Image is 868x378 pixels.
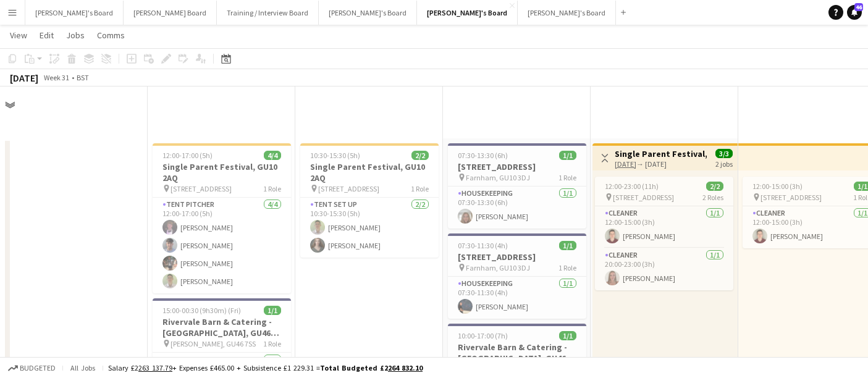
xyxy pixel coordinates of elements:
span: View [10,30,27,41]
span: Farnham, GU10 3DJ [466,173,530,182]
a: Jobs [61,27,90,43]
span: 12:00-15:00 (3h) [752,182,803,191]
a: View [5,27,32,43]
span: Edit [40,30,54,41]
span: Week 31 [41,73,72,82]
app-card-role: TENT SET UP2/210:30-15:30 (5h)[PERSON_NAME][PERSON_NAME] [300,198,439,258]
span: 1 Role [263,339,281,348]
span: 07:30-13:30 (6h) [458,151,508,160]
span: [STREET_ADDRESS] [171,184,232,193]
span: [PERSON_NAME], GU46 7SS [171,339,256,348]
a: Edit [35,27,59,43]
span: 12:00-23:00 (11h) [605,182,659,191]
span: 10:30-15:30 (5h) [310,151,360,160]
a: 46 [847,5,862,20]
span: 10:00-17:00 (7h) [458,331,508,340]
span: 2/2 [411,151,429,160]
h3: Single Parent Festival, GU10 2AQ [615,148,707,159]
span: All jobs [68,363,98,372]
span: 1/1 [559,151,576,160]
span: 3/3 [715,149,733,158]
tcxspan: Call 03-08-2025 via 3CX [615,159,636,169]
div: → [DATE] [615,159,707,169]
app-job-card: 10:30-15:30 (5h)2/2Single Parent Festival, GU10 2AQ [STREET_ADDRESS]1 RoleTENT SET UP2/210:30-15:... [300,143,439,258]
h3: Single Parent Festival, GU10 2AQ [300,161,439,183]
span: [STREET_ADDRESS] [318,184,379,193]
span: 2 Roles [702,193,723,202]
span: 1/1 [559,241,576,250]
h3: Single Parent Festival, GU10 2AQ [153,161,291,183]
button: [PERSON_NAME]'s Board [319,1,417,25]
span: [STREET_ADDRESS] [761,193,822,202]
button: [PERSON_NAME]'s Board [25,1,124,25]
app-card-role: Cleaner1/120:00-23:00 (3h)[PERSON_NAME] [595,248,733,290]
app-card-role: Housekeeping1/107:30-11:30 (4h)[PERSON_NAME] [448,277,586,319]
app-job-card: 12:00-17:00 (5h)4/4Single Parent Festival, GU10 2AQ [STREET_ADDRESS]1 RoleTENT PITCHER4/412:00-17... [153,143,291,293]
span: Farnham, GU10 3DJ [466,263,530,272]
button: Budgeted [6,361,57,375]
div: Salary £2 + Expenses £465.00 + Subsistence £1 229.31 = [108,363,423,372]
span: 1 Role [411,184,429,193]
span: 1 Role [263,184,281,193]
div: BST [77,73,89,82]
span: 12:00-17:00 (5h) [162,151,213,160]
app-card-role: Cleaner1/112:00-15:00 (3h)[PERSON_NAME] [595,206,733,248]
button: [PERSON_NAME] Board [124,1,217,25]
span: 46 [854,3,863,11]
app-card-role: Housekeeping1/107:30-13:30 (6h)[PERSON_NAME] [448,187,586,229]
app-job-card: 07:30-13:30 (6h)1/1[STREET_ADDRESS] Farnham, GU10 3DJ1 RoleHousekeeping1/107:30-13:30 (6h)[PERSON... [448,143,586,229]
h3: [STREET_ADDRESS] [448,251,586,262]
span: 1/1 [559,331,576,340]
div: 2 jobs [715,158,733,169]
span: Comms [97,30,125,41]
app-card-role: TENT PITCHER4/412:00-17:00 (5h)[PERSON_NAME][PERSON_NAME][PERSON_NAME][PERSON_NAME] [153,198,291,293]
tcxspan: Call 264 832.10 via 3CX [388,363,423,372]
tcxspan: Call 263 137.79 via 3CX [138,363,172,372]
button: Training / Interview Board [217,1,319,25]
button: [PERSON_NAME]'s Board [518,1,616,25]
div: [DATE] [10,72,38,84]
span: Budgeted [20,364,56,372]
span: 1 Role [558,173,576,182]
h3: [STREET_ADDRESS] [448,161,586,172]
span: 4/4 [264,151,281,160]
app-job-card: 07:30-11:30 (4h)1/1[STREET_ADDRESS] Farnham, GU10 3DJ1 RoleHousekeeping1/107:30-11:30 (4h)[PERSON... [448,233,586,319]
span: Jobs [66,30,85,41]
button: [PERSON_NAME]'s Board [417,1,518,25]
a: Comms [92,27,130,43]
span: 07:30-11:30 (4h) [458,241,508,250]
h3: Rivervale Barn & Catering - [GEOGRAPHIC_DATA], GU46 7SS [448,342,586,364]
span: [STREET_ADDRESS] [613,193,674,202]
h3: Rivervale Barn & Catering - [GEOGRAPHIC_DATA], GU46 7SS [153,316,291,338]
span: 15:00-00:30 (9h30m) (Fri) [162,306,241,315]
span: 1/1 [264,306,281,315]
app-job-card: 12:00-23:00 (11h)2/2 [STREET_ADDRESS]2 RolesCleaner1/112:00-15:00 (3h)[PERSON_NAME]Cleaner1/120:0... [595,177,733,290]
span: Total Budgeted £2 [320,363,423,372]
span: 1 Role [558,263,576,272]
span: 2/2 [706,182,723,191]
